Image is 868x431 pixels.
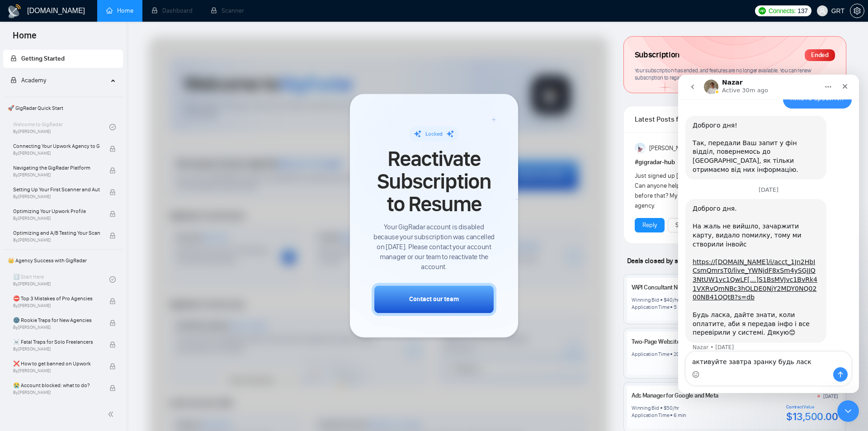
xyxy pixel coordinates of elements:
span: lock [10,77,17,83]
span: By [PERSON_NAME] [13,325,100,330]
a: VAPI Consultant Needed for Custom Tools and Prompt Engineering [632,284,803,291]
div: Application Time [632,412,669,419]
span: lock [109,341,116,348]
span: Optimizing Your Upwork Profile [13,207,100,216]
span: 🌚 Rookie Traps for New Agencies [13,316,100,325]
div: /hr [673,296,679,303]
span: Navigating the GigRadar Platform [13,163,100,172]
span: double-left [108,410,117,419]
div: Contract Value [786,404,838,410]
iframe: To enrich screen reader interactions, please activate Accessibility in Grammarly extension settings [837,400,859,422]
iframe: To enrich screen reader interactions, please activate Accessibility in Grammarly extension settings [678,75,859,393]
span: lock [109,385,116,391]
div: 6 min [674,412,686,419]
span: Deals closed by similar GigRadar users [623,253,746,269]
span: By [PERSON_NAME] [13,172,100,178]
div: Ended [805,49,835,61]
div: /hr [673,404,679,412]
span: user [819,8,826,14]
img: logo [7,4,22,19]
div: Just signed up [DATE], my onboarding call is not till [DATE]. Can anyone help me to get started t... [635,171,795,211]
span: Setting Up Your First Scanner and Auto-Bidder [13,185,100,194]
div: $ [664,296,667,303]
div: 40 [666,296,673,303]
div: Application Time [632,350,669,358]
span: Your subscription has ended, and features are no longer available. You can renew subscription to ... [635,67,811,81]
span: lock [109,211,116,217]
a: setting [850,7,864,14]
span: By [PERSON_NAME] [13,151,100,156]
span: lock [109,232,116,239]
span: lock [109,320,116,326]
span: By [PERSON_NAME] [13,368,100,374]
a: homeHome [106,7,133,14]
span: By [PERSON_NAME] [13,303,100,308]
span: ❌ How to get banned on Upwork [13,359,100,368]
span: By [PERSON_NAME] [13,216,100,221]
span: Home [5,29,44,48]
span: lock [109,167,116,174]
div: Application Time [632,303,669,311]
span: 😭 Account blocked: what to do? [13,381,100,390]
a: Reply [642,220,657,230]
span: lock [109,189,116,195]
span: setting [850,7,864,14]
span: check-circle [109,124,116,130]
span: ⛔ Top 3 Mistakes of Pro Agencies [13,294,100,303]
span: lock [109,298,116,304]
span: 👑 Agency Success with GigRadar [4,251,122,270]
div: 5 min [674,303,686,311]
div: [DATE] [823,393,838,400]
button: Contact our team [372,283,496,316]
div: Winning Bid [632,296,659,303]
div: 20 min [674,350,689,358]
button: Reply [635,218,665,232]
span: By [PERSON_NAME] [13,346,100,352]
div: Contact our team [409,294,459,304]
span: Connecting Your Upwork Agency to GigRadar [13,142,100,151]
div: $ [664,404,667,412]
h1: # gigradar-hub [635,157,835,167]
span: Optimizing and A/B Testing Your Scanner for Better Results [13,228,100,237]
span: By [PERSON_NAME] [13,390,100,395]
span: Locked [425,131,443,137]
div: Winning Bid [632,404,659,412]
span: Academy [10,76,46,84]
span: By [PERSON_NAME] [13,194,100,199]
span: lock [109,363,116,369]
img: Anisuzzaman Khan [635,143,646,154]
span: Subscription [635,47,679,63]
img: upwork-logo.png [759,7,766,14]
span: By [PERSON_NAME] [13,237,100,243]
span: [PERSON_NAME] [649,143,693,153]
span: Reactivate Subscription to Resume [372,147,496,216]
span: Connects: [769,6,796,16]
span: Academy [21,76,46,84]
span: lock [109,146,116,152]
span: ☠️ Fatal Traps for Solo Freelancers [13,337,100,346]
span: Latest Posts from the GigRadar Community [635,114,700,125]
span: 🚀 GigRadar Quick Start [4,99,122,117]
span: Your GigRadar account is disabled because your subscription was cancelled on [DATE]. Please conta... [372,222,496,272]
span: check-circle [109,276,116,283]
a: Two-Page Website for Investment Firm (Webflow/Squarespace, Phase 1 in 48 Hours) [632,338,849,346]
span: Getting Started [21,55,65,62]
